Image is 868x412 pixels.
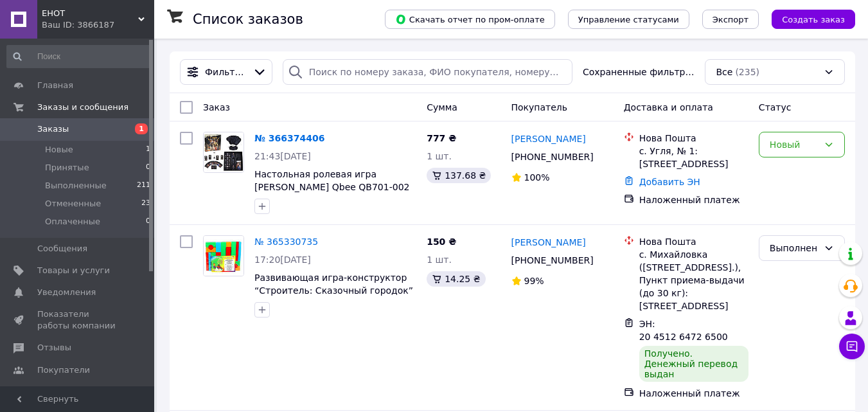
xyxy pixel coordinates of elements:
img: Фото товару [204,236,244,276]
button: Управление статусами [568,10,689,29]
span: Управление статусами [578,15,679,24]
span: Новые [45,144,73,156]
div: [PHONE_NUMBER] [509,251,596,269]
span: 0 [146,216,150,228]
span: Главная [37,80,73,91]
div: Выполнен [770,241,819,255]
span: Заказы и сообщения [37,102,128,113]
div: Ваш ID: 3866187 [42,19,154,31]
span: Покупатели [37,364,90,376]
a: [PERSON_NAME] [511,236,586,249]
span: 100% [524,172,550,183]
span: Отмененные [45,198,101,210]
span: 17:20[DATE] [254,255,311,265]
span: Товары и услуги [37,265,110,276]
span: Создать заказ [782,15,845,24]
span: 150 ₴ [427,237,456,247]
a: [PERSON_NAME] [511,132,586,145]
a: Фото товару [203,132,244,173]
span: Скачать отчет по пром-оплате [395,13,545,25]
input: Поиск [6,45,152,68]
a: Настольная ролевая игра [PERSON_NAME] Qbee QB701-002 [254,169,409,192]
a: Создать заказ [759,13,855,24]
span: 1 [135,123,148,134]
a: Развивающая игра-конструктор “Строитель: Сказочный городок” [GEOGRAPHIC_DATA] 511 [254,273,413,309]
span: Сумма [427,102,457,112]
div: [PHONE_NUMBER] [509,148,596,166]
div: 14.25 ₴ [427,271,485,287]
span: Сохраненные фильтры: [583,66,695,78]
span: Фильтры [205,66,247,78]
span: Сообщения [37,243,87,255]
button: Создать заказ [772,10,855,29]
span: Уведомления [37,287,96,298]
div: с. Угля, № 1: [STREET_ADDRESS] [639,145,748,170]
div: Новый [770,138,819,152]
div: Наложенный платеж [639,193,748,206]
button: Скачать отчет по пром-оплате [385,10,555,29]
div: с. Михайловка ([STREET_ADDRESS].), Пункт приема-выдачи (до 30 кг): [STREET_ADDRESS] [639,248,748,312]
a: Добавить ЭН [639,177,700,187]
button: Чат с покупателем [839,334,865,359]
span: 1 шт. [427,255,452,265]
div: Получено. Денежный перевод выдан [639,346,748,382]
span: 23 [141,198,150,210]
h1: Список заказов [193,12,303,27]
span: 211 [137,180,150,192]
span: Все [716,66,732,78]
a: № 365330735 [254,237,318,247]
div: Нова Пошта [639,235,748,248]
span: 777 ₴ [427,133,456,143]
img: Фото товару [204,132,244,172]
span: ЭН: 20 4512 6472 6500 [639,319,728,342]
a: № 366374406 [254,133,324,143]
span: Доставка и оплата [624,102,713,112]
span: ЕНОТ [42,8,138,19]
span: Заказы [37,123,69,135]
span: Показатели работы компании [37,309,119,332]
a: Фото товару [203,235,244,276]
span: Покупатель [511,102,568,112]
span: Статус [759,102,792,112]
span: Отзывы [37,342,71,354]
span: Оплаченные [45,216,100,228]
div: 137.68 ₴ [427,168,491,183]
span: (235) [735,67,759,77]
input: Поиск по номеру заказа, ФИО покупателя, номеру телефона, Email, номеру накладной [283,59,572,85]
button: Экспорт [702,10,759,29]
span: 21:43[DATE] [254,151,311,161]
span: 1 шт. [427,151,452,161]
div: Нова Пошта [639,132,748,145]
span: Заказ [203,102,230,112]
div: Наложенный платеж [639,387,748,400]
span: Выполненные [45,180,107,192]
span: 1 [146,144,150,156]
span: 99% [524,276,544,286]
span: Экспорт [713,15,748,24]
span: 0 [146,162,150,174]
span: Принятые [45,162,89,174]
